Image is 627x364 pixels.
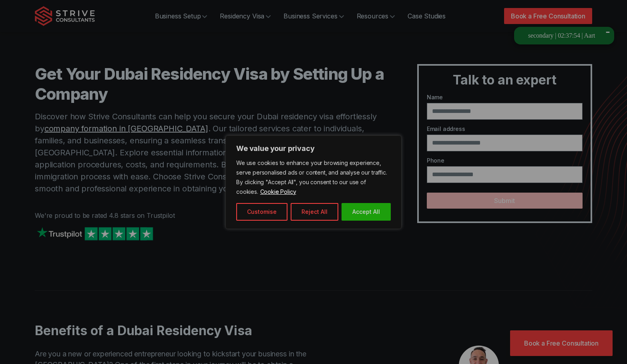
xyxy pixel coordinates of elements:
[236,203,287,221] button: Customise
[236,158,391,197] p: We use cookies to enhance your browsing experience, serve personalised ads or content, and analys...
[260,188,297,195] a: Cookie Policy
[291,203,338,221] button: Reject All
[236,144,391,153] p: We value your privacy
[342,203,391,221] button: Accept All
[225,135,402,229] div: We value your privacy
